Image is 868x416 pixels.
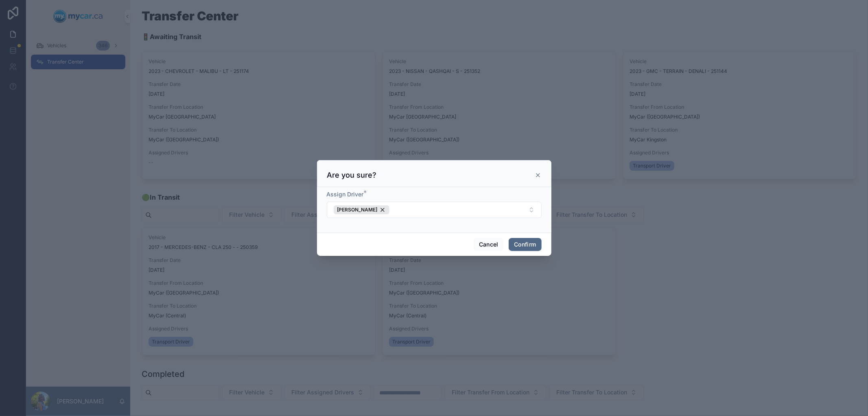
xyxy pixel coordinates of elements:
button: Select Button [327,202,542,218]
button: Cancel [474,238,504,251]
button: Unselect 73 [334,205,389,214]
span: Assign Driver [327,191,364,198]
button: Confirm [509,238,541,251]
h3: Are you sure? [327,170,377,180]
span: [PERSON_NAME] [337,207,378,213]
